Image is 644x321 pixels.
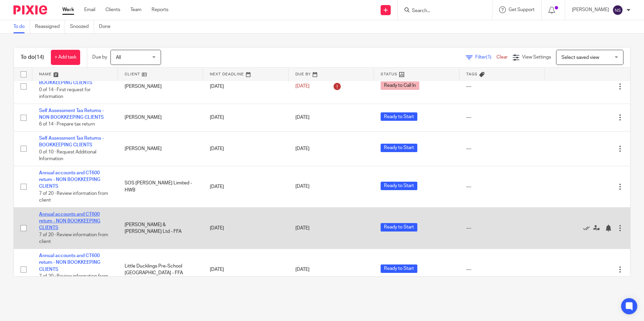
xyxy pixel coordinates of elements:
span: Ready to Start [381,144,417,152]
span: [DATE] [295,115,310,120]
span: Tags [466,72,478,76]
span: Ready to Start [381,264,417,273]
td: [PERSON_NAME] [118,131,203,166]
a: Clients [105,6,120,13]
span: [DATE] [295,84,310,89]
div: --- [466,83,538,90]
a: Snoozed [70,20,94,33]
span: 0 of 14 · First request for information [39,87,91,99]
a: + Add task [51,50,80,65]
span: All [116,55,121,60]
span: Get Support [509,7,535,12]
img: svg%3E [612,5,623,15]
span: Select saved view [561,55,599,60]
span: Ready to Start [381,223,417,231]
td: [PERSON_NAME] [118,104,203,131]
a: Reports [152,6,168,13]
a: Email [84,6,95,13]
div: --- [466,183,538,190]
span: (14) [35,55,44,60]
td: [DATE] [203,207,289,249]
span: 0 of 10 · Request Additional Information [39,150,96,162]
td: SOS [PERSON_NAME] Limited - HWB [118,166,203,207]
div: --- [466,145,538,152]
td: [PERSON_NAME] [118,69,203,104]
span: (1) [486,55,491,60]
span: [DATE] [295,226,310,230]
a: Annual accounts and CT600 return - NON BOOKKEEPING CLIENTS [39,171,100,189]
td: [DATE] [203,131,289,166]
div: --- [466,225,538,231]
td: [DATE] [203,166,289,207]
span: 7 of 20 · Review information from client [39,191,108,203]
span: View Settings [522,55,551,60]
td: [DATE] [203,104,289,131]
span: [DATE] [295,267,310,272]
a: Mark as done [583,225,593,231]
input: Search [411,8,472,14]
span: Ready to Start [381,182,417,190]
a: Self Assessment Tax Returns - NON BOOKKEEPING CLIENTS [39,108,104,120]
a: To do [13,20,30,33]
a: Clear [496,55,508,60]
span: 7 of 20 · Review information from client [39,274,108,286]
a: Self Assessment Tax Returns - BOOKKEEPING CLIENTS [39,136,104,147]
td: [DATE] [203,249,289,290]
a: Annual accounts and CT600 return - NON BOOKKEEPING CLIENTS [39,212,100,230]
td: Little Ducklings Pre-School [GEOGRAPHIC_DATA] - FFA [118,249,203,290]
span: 6 of 14 · Prepare tax return [39,122,95,127]
span: Ready to Call In [381,81,419,90]
p: Due by [92,54,107,61]
a: Work [62,6,74,13]
span: Ready to Start [381,112,417,121]
td: [DATE] [203,69,289,104]
span: [DATE] [295,146,310,151]
td: [PERSON_NAME] & [PERSON_NAME] Ltd - FFA [118,207,203,249]
span: [DATE] [295,184,310,189]
span: 7 of 20 · Review information from client [39,233,108,244]
span: Filter [475,55,496,60]
a: Reassigned [35,20,65,33]
a: Done [99,20,116,33]
div: --- [466,114,538,121]
a: Team [130,6,141,13]
p: [PERSON_NAME] [572,6,609,13]
div: --- [466,266,538,273]
h1: To do [21,54,44,61]
a: Annual accounts and CT600 return - NON BOOKKEEPING CLIENTS [39,253,100,272]
img: Pixie [13,5,47,14]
